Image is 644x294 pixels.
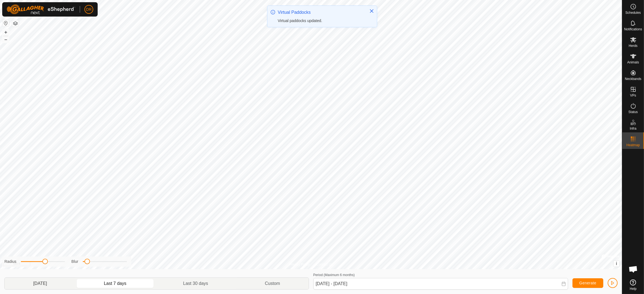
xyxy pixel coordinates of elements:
[2,20,9,26] button: Reset Map
[72,259,78,264] label: Blur
[622,277,644,293] a: Help
[613,261,620,267] button: i
[2,36,9,43] button: –
[579,281,596,285] span: Generate
[630,127,636,130] span: Infra
[572,278,603,288] button: Generate
[265,280,280,287] span: Custom
[104,280,126,287] span: Last 7 days
[616,261,617,266] span: i
[625,77,641,81] span: Neckbands
[33,280,47,287] span: [DATE]
[2,29,9,36] button: +
[289,262,310,267] a: Privacy Policy
[7,4,75,14] img: Gallagher Logo
[313,273,355,277] label: Period (Maximum 6 months)
[627,61,639,64] span: Animals
[626,143,640,147] span: Heatmap
[278,9,364,16] div: Virtual Paddocks
[630,287,637,290] span: Help
[4,259,17,264] label: Radius
[629,44,637,47] span: Herds
[630,94,636,97] span: VPs
[12,20,19,27] button: Map Layers
[368,7,376,15] button: Close
[625,11,641,14] span: Schedules
[86,7,92,12] span: DR
[278,18,364,24] div: Virtual paddocks updated.
[625,261,642,277] a: Open chat
[628,110,638,114] span: Status
[316,262,333,267] a: Contact Us
[624,28,642,31] span: Notifications
[183,280,208,287] span: Last 30 days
